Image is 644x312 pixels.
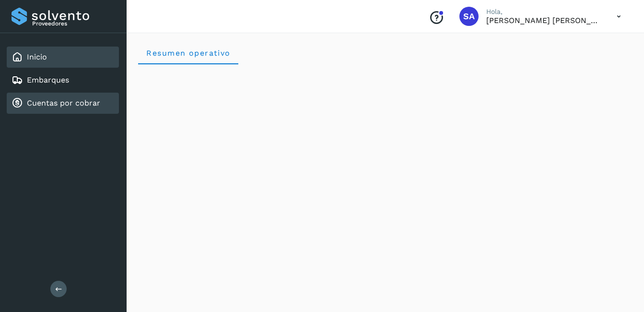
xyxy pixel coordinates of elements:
a: Embarques [27,75,69,84]
p: Hola, [486,8,601,16]
div: Embarques [7,70,119,91]
a: Cuentas por cobrar [27,98,100,108]
p: Saul Armando Palacios Martinez [486,16,601,25]
a: Inicio [27,52,47,61]
span: Resumen operativo [146,48,231,58]
div: Inicio [7,47,119,68]
p: Proveedores [32,20,115,27]
div: Cuentas por cobrar [7,93,119,114]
